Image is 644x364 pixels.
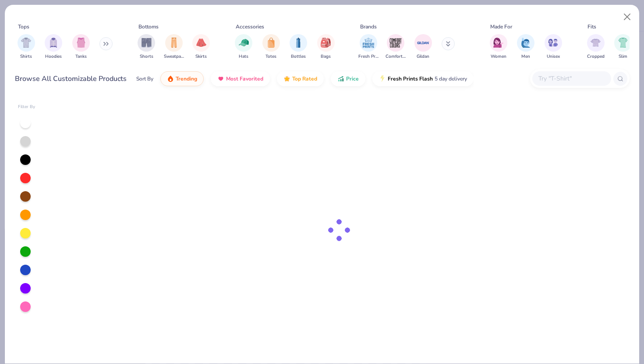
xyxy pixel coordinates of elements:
[521,53,530,60] span: Men
[164,34,184,60] button: filter button
[372,71,474,86] button: Fresh Prints Flash5 day delivery
[379,75,386,82] img: flash.gif
[490,23,512,31] div: Made For
[169,38,179,48] img: Sweatpants Image
[614,34,632,60] div: filter for Slim
[18,34,35,60] div: filter for Shirts
[317,34,335,60] div: filter for Bags
[490,34,507,60] button: filter button
[587,53,605,60] span: Cropped
[21,38,31,48] img: Shirts Image
[235,34,252,60] div: filter for Hats
[618,38,628,48] img: Slim Image
[217,75,224,82] img: most_fav.gif
[142,38,152,48] img: Shorts Image
[196,38,206,48] img: Skirts Image
[226,75,263,82] span: Most Favorited
[192,34,210,60] button: filter button
[266,38,276,48] img: Totes Image
[491,53,506,60] span: Women
[136,75,153,83] div: Sort By
[239,53,248,60] span: Hats
[45,53,62,60] span: Hoodies
[547,53,560,60] span: Unisex
[619,53,627,60] span: Slim
[15,73,127,84] div: Browse All Customizable Products
[517,34,534,60] button: filter button
[164,34,184,60] div: filter for Sweatpants
[72,34,90,60] div: filter for Tanks
[548,38,558,48] img: Unisex Image
[195,53,207,60] span: Skirts
[435,74,467,84] span: 5 day delivery
[346,75,359,82] span: Price
[358,53,379,60] span: Fresh Prints
[138,34,155,60] button: filter button
[587,23,596,31] div: Fits
[294,38,303,48] img: Bottles Image
[591,38,601,48] img: Cropped Image
[317,34,335,60] button: filter button
[362,36,375,49] img: Fresh Prints Image
[386,53,406,60] span: Comfort Colors
[388,75,433,82] span: Fresh Prints Flash
[262,34,280,60] div: filter for Totes
[18,34,35,60] button: filter button
[490,34,507,60] div: filter for Women
[164,53,184,60] span: Sweatpants
[389,36,402,49] img: Comfort Colors Image
[239,38,249,48] img: Hats Image
[138,23,159,31] div: Bottoms
[76,38,86,48] img: Tanks Image
[176,75,197,82] span: Trending
[290,34,307,60] div: filter for Bottles
[414,34,432,60] div: filter for Gildan
[360,23,377,31] div: Brands
[277,71,324,86] button: Top Rated
[192,34,210,60] div: filter for Skirts
[358,34,379,60] div: filter for Fresh Prints
[18,104,35,110] div: Filter By
[75,53,87,60] span: Tanks
[167,75,174,82] img: trending.gif
[235,34,252,60] button: filter button
[292,75,317,82] span: Top Rated
[321,53,331,60] span: Bags
[545,34,562,60] div: filter for Unisex
[262,34,280,60] button: filter button
[386,34,406,60] button: filter button
[331,71,365,86] button: Price
[291,53,306,60] span: Bottles
[49,38,58,48] img: Hoodies Image
[619,9,636,25] button: Close
[587,34,605,60] button: filter button
[358,34,379,60] button: filter button
[211,71,270,86] button: Most Favorited
[587,34,605,60] div: filter for Cropped
[72,34,90,60] button: filter button
[614,34,632,60] button: filter button
[18,23,29,31] div: Tops
[386,34,406,60] div: filter for Comfort Colors
[417,53,429,60] span: Gildan
[283,75,290,82] img: TopRated.gif
[517,34,534,60] div: filter for Men
[45,34,62,60] button: filter button
[417,36,430,49] img: Gildan Image
[290,34,307,60] button: filter button
[414,34,432,60] button: filter button
[538,73,605,84] input: Try "T-Shirt"
[45,34,62,60] div: filter for Hoodies
[321,38,330,48] img: Bags Image
[140,53,153,60] span: Shorts
[236,23,264,31] div: Accessories
[160,71,204,86] button: Trending
[521,38,531,48] img: Men Image
[265,53,276,60] span: Totes
[138,34,155,60] div: filter for Shorts
[493,38,503,48] img: Women Image
[545,34,562,60] button: filter button
[20,53,32,60] span: Shirts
